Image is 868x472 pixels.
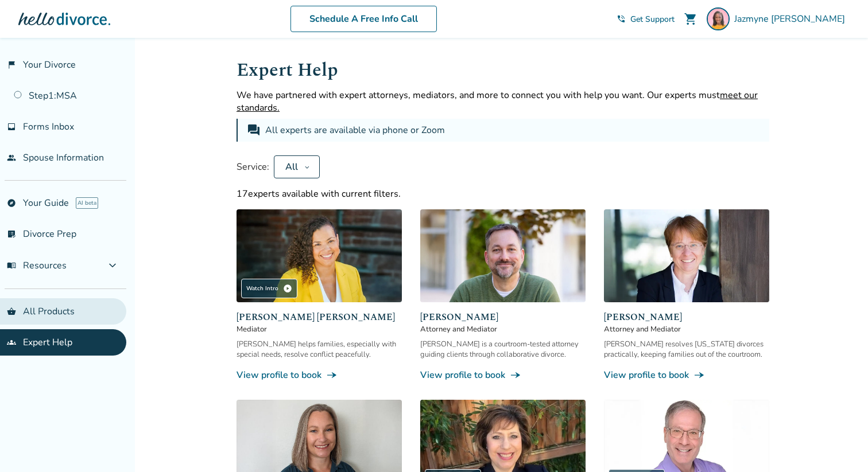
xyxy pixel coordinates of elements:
div: [PERSON_NAME] helps families, especially with special needs, resolve conflict peacefully. [237,339,402,360]
span: phone_in_talk [617,14,626,24]
span: line_end_arrow_notch [326,369,338,381]
span: line_end_arrow_notch [510,369,521,381]
button: All [274,155,320,178]
img: Neil Forester [420,209,586,302]
span: Resources [7,259,67,272]
span: shopping_basket [7,307,16,316]
h1: Expert Help [237,56,769,84]
img: Anne Mania [604,209,769,302]
div: All experts are available via phone or Zoom [265,123,447,137]
img: Jazmyne Williams [707,7,730,30]
a: Schedule A Free Info Call [290,6,437,32]
span: Attorney and Mediator [604,324,769,334]
div: [PERSON_NAME] is a courtroom-tested attorney guiding clients through collaborative divorce. [420,339,586,360]
span: [PERSON_NAME] [PERSON_NAME] [237,310,402,324]
span: meet our standards. [237,89,758,114]
span: Mediator [237,324,402,334]
span: groups [7,338,16,347]
span: AI beta [76,197,98,209]
div: [PERSON_NAME] resolves [US_STATE] divorces practically, keeping families out of the courtroom. [604,339,769,360]
span: shopping_cart [684,12,697,26]
span: people [7,153,16,162]
span: Attorney and Mediator [420,324,586,334]
a: View profile to bookline_end_arrow_notch [604,369,769,381]
span: [PERSON_NAME] [604,310,769,324]
span: explore [7,198,16,208]
a: View profile to bookline_end_arrow_notch [420,369,586,381]
span: play_circle [283,284,292,293]
span: line_end_arrow_notch [693,369,705,381]
a: View profile to bookline_end_arrow_notch [237,369,402,381]
div: All [284,161,300,173]
span: Forms Inbox [23,120,74,133]
a: phone_in_talkGet Support [617,14,675,25]
span: list_alt_check [7,229,16,239]
div: 17 experts available with current filters. [237,188,769,200]
span: Jazmyne [PERSON_NAME] [734,13,850,25]
span: Get Support [630,14,675,25]
iframe: Chat Widget [811,417,868,472]
div: Watch Intro [241,279,297,298]
span: menu_book [7,261,16,270]
span: Service: [237,161,269,173]
span: expand_more [106,259,119,272]
span: flag_2 [7,60,16,69]
span: [PERSON_NAME] [420,310,586,324]
p: We have partnered with expert attorneys, mediators, and more to connect you with help you want. O... [237,89,769,114]
img: Claudia Brown Coulter [237,209,402,302]
span: forum [247,123,261,137]
span: inbox [7,122,16,131]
